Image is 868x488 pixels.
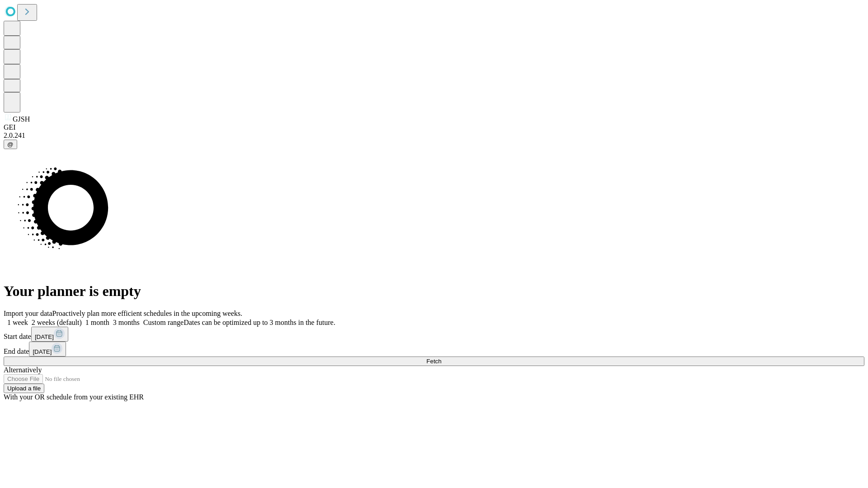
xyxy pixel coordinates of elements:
span: Fetch [426,358,441,365]
span: 1 week [7,319,28,326]
span: 1 month [85,319,109,326]
button: Fetch [4,357,864,366]
span: [DATE] [33,348,52,355]
span: Custom range [143,319,184,326]
span: Import your data [4,310,52,317]
span: 3 months [113,319,140,326]
div: GEI [4,123,864,131]
span: GJSH [13,115,30,123]
span: With your OR schedule from your existing EHR [4,393,144,401]
button: [DATE] [31,327,68,342]
span: @ [7,141,14,148]
div: 2.0.241 [4,131,864,140]
button: @ [4,140,17,149]
span: [DATE] [35,333,54,340]
h1: Your planner is empty [4,283,864,300]
button: Upload a file [4,384,44,393]
span: Alternatively [4,366,42,374]
span: Proactively plan more efficient schedules in the upcoming weeks. [52,310,242,317]
span: 2 weeks (default) [32,319,82,326]
button: [DATE] [29,342,66,357]
div: Start date [4,327,864,342]
span: Dates can be optimized up to 3 months in the future. [184,319,335,326]
div: End date [4,342,864,357]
